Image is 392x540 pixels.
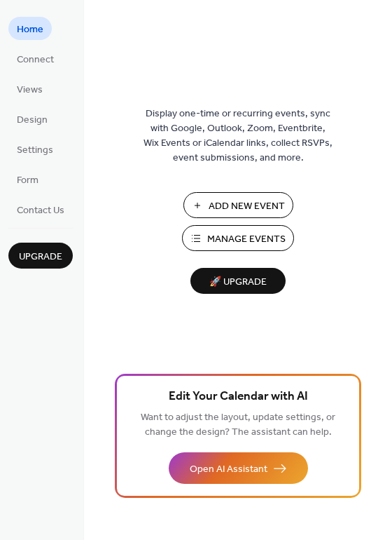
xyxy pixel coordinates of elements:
[8,168,47,191] a: Form
[169,387,308,407] span: Edit Your Calendar with AI
[19,250,62,264] span: Upgrade
[183,192,293,218] button: Add New Event
[17,53,54,67] span: Connect
[141,408,335,442] span: Want to adjust the layout, update settings, or change the design? The assistant can help.
[8,137,62,161] a: Settings
[207,232,286,247] span: Manage Events
[190,462,267,477] span: Open AI Assistant
[17,22,43,37] span: Home
[143,107,332,166] span: Display one-time or recurring events, sync with Google, Outlook, Zoom, Eventbrite, Wix Events or ...
[8,17,52,40] a: Home
[8,77,51,100] a: Views
[17,203,64,218] span: Contact Us
[8,47,62,70] a: Connect
[17,173,38,188] span: Form
[182,225,294,251] button: Manage Events
[8,107,56,130] a: Design
[209,199,285,214] span: Add New Event
[17,143,53,158] span: Settings
[199,273,277,292] span: 🚀 Upgrade
[17,83,43,97] span: Views
[8,243,73,269] button: Upgrade
[169,452,308,484] button: Open AI Assistant
[8,198,73,221] a: Contact Us
[190,268,286,294] button: 🚀 Upgrade
[17,113,48,128] span: Design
